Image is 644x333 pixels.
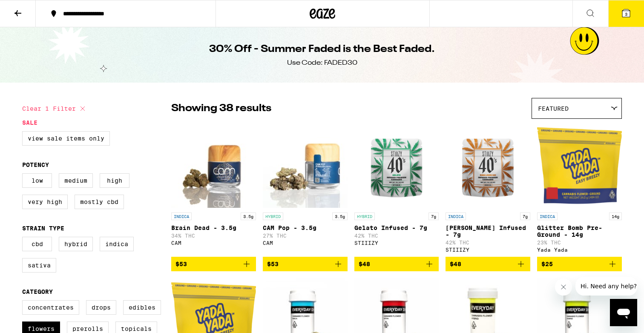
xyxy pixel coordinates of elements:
[354,212,375,220] p: HYBRID
[446,257,530,271] button: Add to bag
[171,123,256,257] a: Open page for Brain Dead - 3.5g from CAM
[22,300,79,315] label: Concentrates
[537,247,622,253] div: Yada Yada
[75,195,124,209] label: Mostly CBD
[263,123,348,208] img: CAM - CAM Pop - 3.5g
[446,247,530,253] div: STIIIZY
[537,123,622,208] img: Yada Yada - Glitter Bomb Pre-Ground - 14g
[537,257,622,271] button: Add to bag
[354,123,439,208] img: STIIIZY - Gelato Infused - 7g
[263,224,348,231] p: CAM Pop - 3.5g
[171,257,256,271] button: Add to bag
[575,277,637,296] iframe: Message from company
[59,237,93,251] label: Hybrid
[538,105,569,112] span: Featured
[123,300,161,315] label: Edibles
[22,98,88,119] button: Clear 1 filter
[608,0,644,27] button: 3
[171,212,192,220] p: INDICA
[287,58,357,68] div: Use Code: FADED30
[59,173,93,188] label: Medium
[446,212,466,220] p: INDICA
[22,119,37,126] legend: Sale
[267,261,279,267] span: $53
[22,195,68,209] label: Very High
[241,212,256,220] p: 3.5g
[537,212,558,220] p: INDICA
[171,123,256,208] img: CAM - Brain Dead - 3.5g
[609,212,622,220] p: 14g
[520,212,530,220] p: 7g
[428,212,439,220] p: 7g
[537,224,622,238] p: Glitter Bomb Pre-Ground - 14g
[175,261,187,267] span: $53
[171,240,256,246] div: CAM
[446,224,530,238] p: [PERSON_NAME] Infused - 7g
[22,173,52,188] label: Low
[100,173,129,188] label: High
[354,224,439,231] p: Gelato Infused - 7g
[22,161,49,168] legend: Potency
[354,240,439,246] div: STIIIZY
[100,237,134,251] label: Indica
[625,11,627,17] span: 3
[354,233,439,238] p: 42% THC
[537,123,622,257] a: Open page for Glitter Bomb Pre-Ground - 14g from Yada Yada
[541,261,553,267] span: $25
[450,261,461,267] span: $48
[610,299,637,326] iframe: Button to launch messaging window
[171,224,256,231] p: Brain Dead - 3.5g
[263,212,283,220] p: HYBRID
[22,131,110,146] label: View Sale Items Only
[22,288,53,295] legend: Category
[354,123,439,257] a: Open page for Gelato Infused - 7g from STIIIZY
[171,233,256,238] p: 34% THC
[446,123,530,257] a: Open page for King Louis XIII Infused - 7g from STIIIZY
[263,233,348,238] p: 27% THC
[537,240,622,245] p: 23% THC
[332,212,348,220] p: 3.5g
[263,240,348,246] div: CAM
[446,123,530,208] img: STIIIZY - King Louis XIII Infused - 7g
[263,123,348,257] a: Open page for CAM Pop - 3.5g from CAM
[22,258,56,273] label: Sativa
[209,42,435,57] h1: 30% Off - Summer Faded is the Best Faded.
[555,278,572,296] iframe: Close message
[22,237,52,251] label: CBD
[22,225,64,232] legend: Strain Type
[359,261,370,267] span: $48
[171,101,271,116] p: Showing 38 results
[446,240,530,245] p: 42% THC
[86,300,116,315] label: Drops
[354,257,439,271] button: Add to bag
[263,257,348,271] button: Add to bag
